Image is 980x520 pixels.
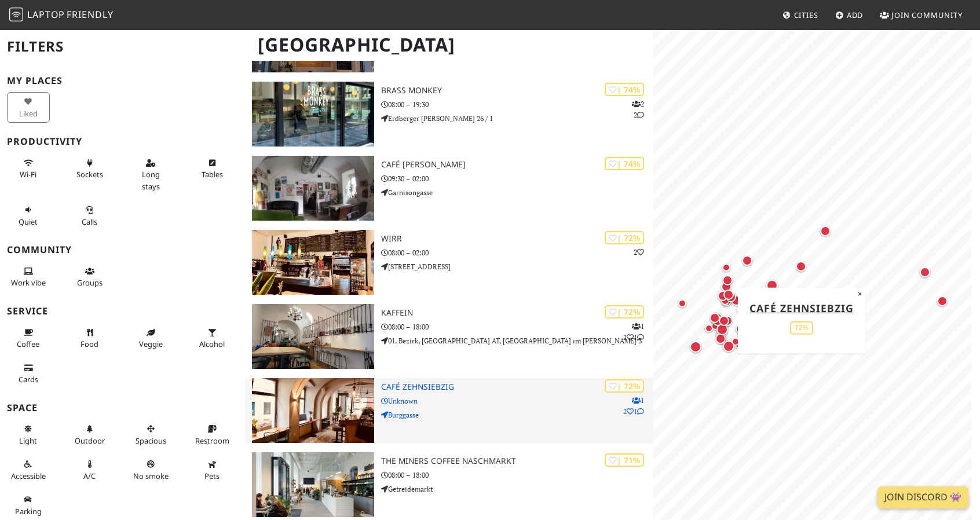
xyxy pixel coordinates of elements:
h3: Service [7,306,238,317]
div: Map marker [719,294,734,309]
p: Burggasse [381,409,653,420]
button: Long stays [130,153,173,196]
h3: Café Zehnsiebzig [381,382,653,392]
p: 1 2 1 [623,395,644,417]
button: Veggie [130,323,173,354]
button: Outdoor [68,419,111,450]
button: Work vibe [7,262,50,292]
span: Power sockets [76,169,103,180]
span: Accessible [11,471,46,481]
p: 09:30 – 02:00 [381,173,653,184]
h3: Space [7,402,238,413]
div: Map marker [935,294,950,309]
div: Map marker [721,338,737,354]
a: Café Gagarin | 74% Café [PERSON_NAME] 09:30 – 02:00 Garnisongasse [245,156,653,221]
img: Café Zehnsiebzig [252,378,374,443]
p: 01. Bezirk, [GEOGRAPHIC_DATA] AT, [GEOGRAPHIC_DATA] im [PERSON_NAME] 3 [381,335,653,346]
div: Map marker [702,321,716,335]
button: Quiet [7,200,50,231]
h3: Productivity [7,136,238,147]
div: Map marker [719,279,734,294]
button: Cards [7,358,50,389]
div: Map marker [734,302,748,316]
div: Map marker [715,288,730,303]
div: Map marker [793,259,809,274]
div: Map marker [764,277,780,294]
button: Food [68,323,111,354]
h3: The Miners Coffee Naschmarkt [381,456,653,466]
span: Long stays [142,169,160,191]
span: People working [11,277,46,288]
button: Pets [191,455,233,485]
div: Map marker [818,224,833,239]
span: Quiet [19,217,38,227]
span: Stable Wi-Fi [20,169,36,180]
a: Café Zehnsiebzig [749,301,854,314]
p: 2 [634,247,644,258]
p: Unknown [381,396,653,407]
h3: Café [PERSON_NAME] [381,160,653,170]
a: Brass Monkey | 74% 22 Brass Monkey 08:00 – 19:30 Erdberger [PERSON_NAME] 26 / 1 [245,82,653,147]
a: Cities [778,5,823,25]
div: Map marker [688,339,704,355]
span: Work-friendly tables [202,169,223,180]
a: The Miners Coffee Naschmarkt | 71% The Miners Coffee Naschmarkt 08:00 – 18:00 Getreidemarkt [245,452,653,517]
div: Map marker [714,321,730,338]
h3: Community [7,244,238,255]
a: Join Discord 👾 [877,486,968,508]
span: Credit cards [19,374,38,384]
div: | 72% [605,231,644,244]
span: Natural light [19,435,37,446]
h3: My Places [7,75,238,86]
div: Map marker [716,313,732,328]
div: 72% [790,321,813,335]
h1: [GEOGRAPHIC_DATA] [248,29,651,61]
div: | 72% [605,305,644,318]
a: LaptopFriendly LaptopFriendly [9,5,114,25]
img: The Miners Coffee Naschmarkt [252,452,374,517]
p: Garnisongasse [381,187,653,198]
span: Add [847,10,864,20]
span: Air conditioned [83,471,96,481]
div: | 74% [605,157,644,170]
button: Calls [68,200,111,231]
span: Video/audio calls [82,217,97,227]
span: Smoke free [133,471,169,481]
div: Map marker [740,253,755,268]
div: Map marker [723,290,738,305]
img: WIRR [252,230,374,295]
span: Laptop [27,8,65,21]
span: Food [81,339,98,349]
p: 1 2 1 [623,321,644,343]
div: Map marker [721,287,736,302]
button: Wi-Fi [7,153,50,184]
div: Map marker [718,294,732,308]
a: Add [831,5,868,25]
div: Map marker [720,273,735,288]
div: | 72% [605,379,644,393]
span: Outdoor area [75,435,105,446]
div: Map marker [917,265,933,280]
h3: Brass Monkey [381,86,653,96]
h2: Filters [7,29,238,64]
div: Map marker [719,261,733,274]
a: Café Zehnsiebzig | 72% 121 Café Zehnsiebzig Unknown Burggasse [245,378,653,443]
span: Join Community [891,10,963,20]
span: Restroom [195,435,229,446]
p: [STREET_ADDRESS] [381,261,653,272]
span: Cities [794,10,818,20]
span: Pet friendly [204,471,220,481]
p: Erdberger [PERSON_NAME] 26 / 1 [381,113,653,124]
h3: KAFFEIN [381,308,653,318]
div: | 71% [605,453,644,467]
img: KAFFEIN [252,304,374,369]
a: KAFFEIN | 72% 121 KAFFEIN 08:00 – 18:00 01. Bezirk, [GEOGRAPHIC_DATA] AT, [GEOGRAPHIC_DATA] im [P... [245,304,653,369]
span: Group tables [77,277,103,288]
a: WIRR | 72% 2 WIRR 08:00 – 02:00 [STREET_ADDRESS] [245,230,653,295]
div: Map marker [713,331,728,346]
button: Restroom [191,419,233,450]
button: A/C [68,455,111,485]
img: Café Gagarin [252,156,374,221]
img: LaptopFriendly [9,8,23,21]
p: 08:00 – 02:00 [381,247,653,258]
